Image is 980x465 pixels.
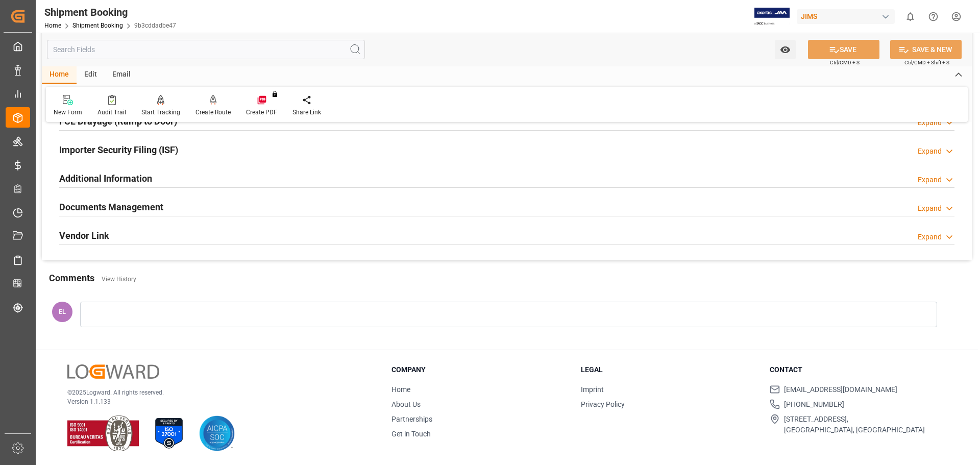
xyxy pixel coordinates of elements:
div: Shipment Booking [44,5,176,20]
p: Version 1.1.133 [67,397,366,406]
a: About Us [391,400,421,408]
a: View History [102,276,136,283]
a: Partnerships [391,415,432,423]
h2: Importer Security Filing (ISF) [59,143,178,157]
button: show 0 new notifications [899,5,922,28]
button: open menu [775,40,796,59]
span: [EMAIL_ADDRESS][DOMAIN_NAME] [784,384,897,395]
span: EL [59,308,66,315]
button: JIMS [797,7,899,26]
h2: Comments [49,271,94,285]
h2: Additional Information [59,172,152,185]
span: Ctrl/CMD + Shift + S [904,59,949,66]
div: Home [42,66,77,84]
img: ISO 27001 Certification [151,415,187,451]
div: Expand [918,175,942,185]
p: © 2025 Logward. All rights reserved. [67,388,366,397]
div: Expand [918,203,942,214]
div: Create Route [195,108,231,117]
div: Share Link [292,108,321,117]
button: SAVE & NEW [890,40,962,59]
h3: Company [391,364,568,375]
a: Imprint [581,385,604,394]
img: ISO 9001 & ISO 14001 Certification [67,415,139,451]
div: Audit Trail [97,108,126,117]
span: [STREET_ADDRESS], [GEOGRAPHIC_DATA], [GEOGRAPHIC_DATA] [784,414,925,435]
h3: Contact [770,364,946,375]
a: Home [391,385,410,394]
div: New Form [54,108,82,117]
div: Expand [918,117,942,128]
h2: Documents Management [59,200,163,214]
div: Edit [77,66,105,84]
input: Search Fields [47,40,365,59]
h3: Legal [581,364,757,375]
a: Get in Touch [391,430,431,438]
div: JIMS [797,9,895,24]
div: Expand [918,232,942,242]
img: AICPA SOC [199,415,235,451]
img: Logward Logo [67,364,159,379]
button: Help Center [922,5,945,28]
div: Expand [918,146,942,157]
a: Privacy Policy [581,400,625,408]
span: Ctrl/CMD + S [830,59,860,66]
div: Start Tracking [141,108,180,117]
img: Exertis%20JAM%20-%20Email%20Logo.jpg_1722504956.jpg [754,8,790,26]
a: Shipment Booking [72,22,123,29]
a: Home [44,22,61,29]
button: SAVE [808,40,879,59]
span: [PHONE_NUMBER] [784,399,844,410]
div: Email [105,66,138,84]
h2: Vendor Link [59,229,109,242]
